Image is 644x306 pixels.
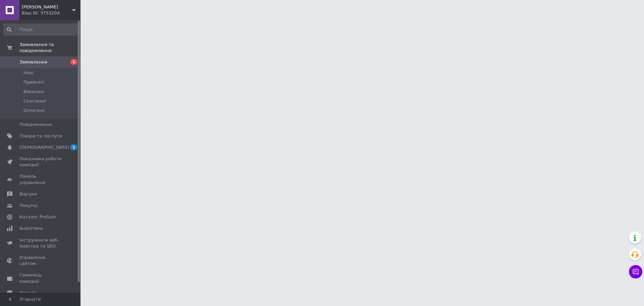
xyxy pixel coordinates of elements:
[22,10,80,16] div: Ваш ID: 3753204
[3,24,79,36] input: Пошук
[70,59,77,65] span: 1
[19,290,37,296] span: Маркет
[19,225,43,231] span: Аналітика
[19,59,47,65] span: Замовлення
[23,89,44,95] span: Виконані
[19,42,80,54] span: Замовлення та повідомлення
[70,144,77,150] span: 1
[19,272,62,284] span: Гаманець компанії
[23,70,33,76] span: Нові
[23,79,44,85] span: Прийняті
[19,173,62,185] span: Панель управління
[19,255,62,267] span: Управління сайтом
[23,98,46,104] span: Скасовані
[629,265,642,278] button: Чат з покупцем
[19,156,62,168] span: Показники роботи компанії
[19,214,56,220] span: Каталог ProSale
[19,191,37,197] span: Відгуки
[19,122,52,128] span: Повідомлення
[19,237,62,249] span: Інструменти веб-майстра та SEO
[19,144,69,150] span: [DEMOGRAPHIC_DATA]
[19,133,62,139] span: Товари та послуги
[22,4,72,10] span: Велгрінс
[19,203,38,209] span: Покупці
[23,107,45,114] span: Оплачені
